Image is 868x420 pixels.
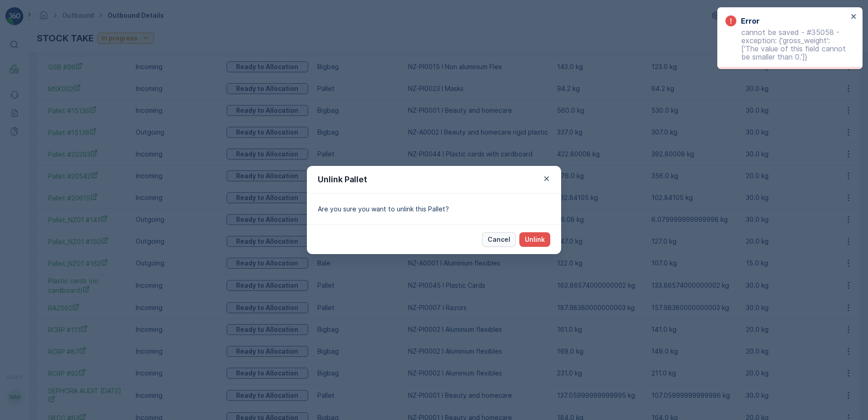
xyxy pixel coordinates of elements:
[741,15,759,26] h3: Error
[525,235,545,244] p: Unlink
[488,235,510,244] p: Cancel
[482,232,516,247] button: Cancel
[318,173,367,186] p: Unlink Pallet
[725,28,848,61] p: cannot be saved - #35058 - exception: {'gross_weight': ['The value of this field cannot be smalle...
[519,232,550,247] button: Unlink
[318,205,550,214] p: Are you sure you want to unlink this Pallet?
[851,13,857,21] button: close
